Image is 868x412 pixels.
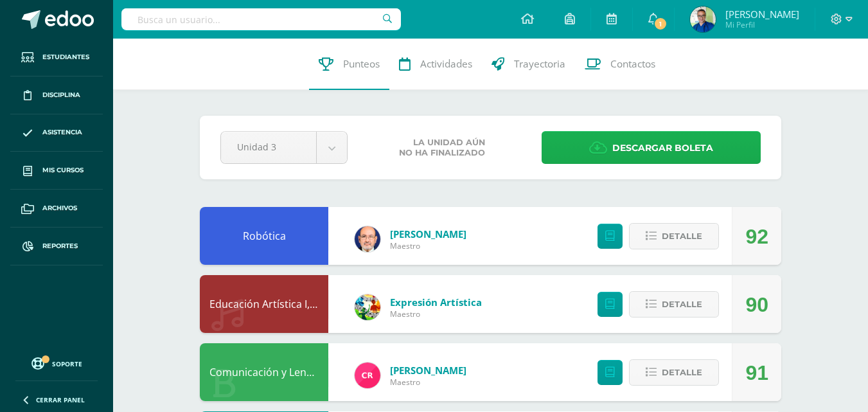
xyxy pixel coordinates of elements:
[612,132,713,164] span: Descargar boleta
[10,228,103,265] a: Reportes
[399,138,485,158] span: La unidad aún no ha finalizado
[514,57,565,71] span: Trayectoria
[36,395,85,404] span: Cerrar panel
[610,57,655,71] span: Contactos
[390,377,466,388] span: Maestro
[200,207,328,265] div: Robótica
[725,19,799,30] span: Mi Perfil
[42,52,89,62] span: Estudiantes
[629,359,719,386] button: Detalle
[420,57,472,71] span: Actividades
[355,226,380,252] img: 6b7a2a75a6c7e6282b1a1fdce061224c.png
[200,275,328,333] div: Educación Artística I, Música y Danza
[200,343,328,401] div: Comunicación y Lenguaje, Idioma Español
[389,39,482,90] a: Actividades
[745,344,768,402] div: 91
[42,241,78,251] span: Reportes
[629,223,719,249] button: Detalle
[121,8,401,30] input: Busca un usuario...
[662,292,702,316] span: Detalle
[745,208,768,265] div: 92
[690,6,716,32] img: a16637801c4a6befc1e140411cafe4ae.png
[10,76,103,114] a: Disciplina
[10,152,103,190] a: Mis cursos
[482,39,575,90] a: Trayectoria
[42,127,82,138] span: Asistencia
[10,190,103,228] a: Archivos
[629,291,719,318] button: Detalle
[10,114,103,152] a: Asistencia
[745,276,768,334] div: 90
[653,17,668,31] span: 1
[542,131,761,164] a: Descargar boleta
[575,39,665,90] a: Contactos
[662,361,702,384] span: Detalle
[52,359,82,368] span: Soporte
[390,364,466,377] a: [PERSON_NAME]
[662,224,702,248] span: Detalle
[15,354,98,372] a: Soporte
[10,39,103,76] a: Estudiantes
[390,240,466,251] span: Maestro
[42,90,80,100] span: Disciplina
[221,132,347,163] a: Unidad 3
[355,294,380,320] img: 159e24a6ecedfdf8f489544946a573f0.png
[343,57,380,71] span: Punteos
[355,363,380,388] img: ab28fb4d7ed199cf7a34bbef56a79c5b.png
[309,39,389,90] a: Punteos
[725,8,799,21] span: [PERSON_NAME]
[42,203,77,213] span: Archivos
[42,165,84,175] span: Mis cursos
[390,309,482,319] span: Maestro
[390,228,466,240] a: [PERSON_NAME]
[390,296,482,309] a: Expresión Artística
[237,132,300,162] span: Unidad 3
